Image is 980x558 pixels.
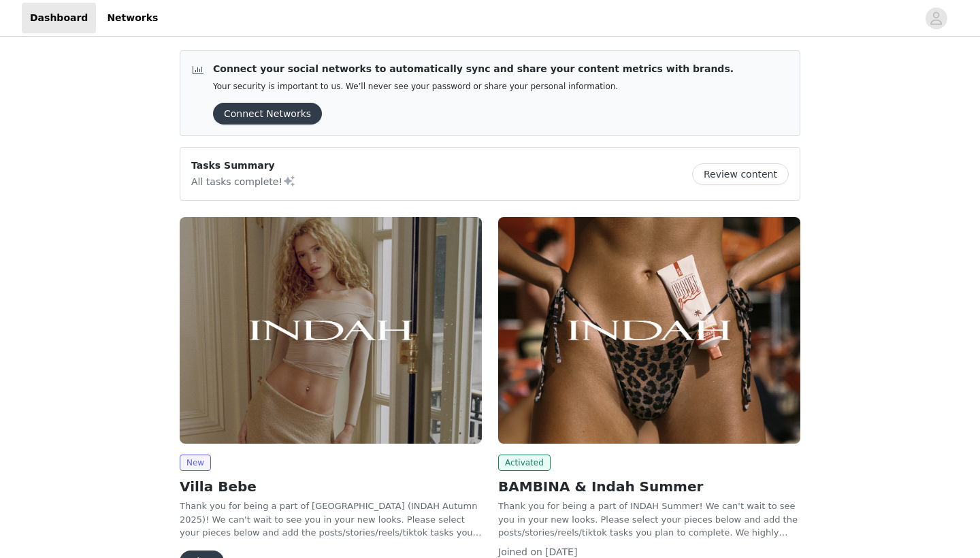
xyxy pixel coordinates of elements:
button: Review content [692,163,789,185]
h2: BAMBINA & Indah Summer [498,476,800,497]
p: Thank you for being a part of INDAH Summer! We can't wait to see you in your new looks. Please se... [498,499,800,540]
p: Tasks Summary [191,159,296,173]
span: Joined on [498,546,542,557]
span: New [180,455,211,471]
span: Activated [498,455,551,471]
button: Connect Networks [213,103,322,125]
div: avatar [930,7,943,29]
img: Indah Clothing [180,217,482,444]
p: All tasks complete! [191,173,296,189]
p: Your security is important to us. We’ll never see your password or share your personal information. [213,82,734,92]
a: Networks [99,3,166,33]
p: Connect your social networks to automatically sync and share your content metrics with brands. [213,62,734,76]
p: Thank you for being a part of [GEOGRAPHIC_DATA] (INDAH Autumn 2025)! We can't wait to see you in ... [180,499,482,540]
img: Indah Clothing [498,217,800,444]
a: Dashboard [22,3,96,33]
h2: Villa Bebe [180,476,482,497]
span: [DATE] [545,546,577,557]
